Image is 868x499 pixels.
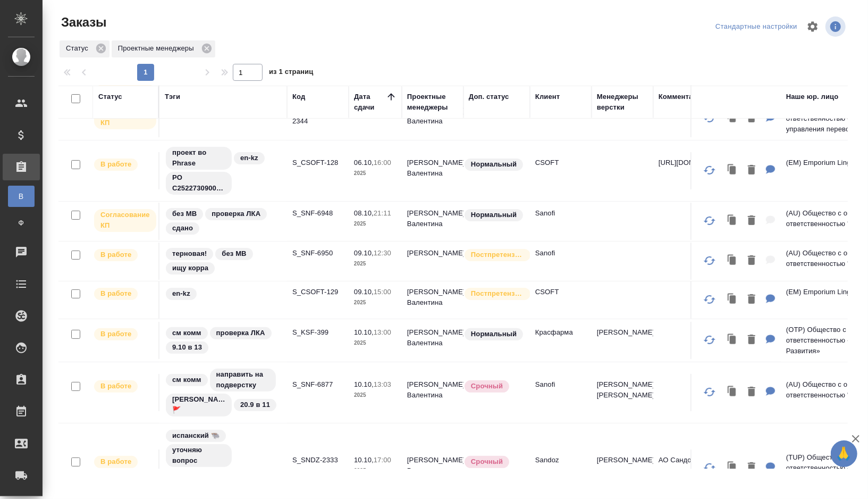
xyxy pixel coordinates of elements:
[172,394,225,415] p: [PERSON_NAME] 🚩
[471,456,503,467] p: Срочный
[464,157,525,172] div: Статус по умолчанию для стандартных заказов
[471,381,503,392] p: Срочный
[743,210,761,232] button: Удалить
[292,208,343,219] p: S_SNF-6948
[535,455,586,465] p: Sandoz
[172,375,201,385] p: см комм
[464,287,525,301] div: Выставляется автоматически для первых 3 заказов после рекламации. Особое внимание
[165,146,282,196] div: проект во Phrase, en-kz, PO C25227309002KAZ201
[98,92,122,102] div: Статус
[597,327,648,338] p: [PERSON_NAME]
[112,40,215,57] div: Проектные менеджеры
[354,288,374,296] p: 09.10,
[535,379,586,390] p: Sanofi
[292,248,343,259] p: S_SNF-6950
[165,247,282,276] div: терновая!, без МВ, ищу корра
[471,288,524,299] p: Постпретензионный
[597,92,648,113] div: Менеджеры верстки
[743,381,761,403] button: Удалить
[172,209,197,219] p: без МВ
[354,465,397,476] p: 2025
[172,263,208,273] p: ищу корра
[743,250,761,272] button: Удалить
[292,327,343,338] p: S_KSF-399
[535,287,586,297] p: CSOFT
[93,455,153,469] div: Выставляет ПМ после принятия заказа от КМа
[100,456,131,467] p: В работе
[374,209,391,217] p: 21:11
[464,208,525,222] div: Статус по умолчанию для стандартных заказов
[58,14,106,31] span: Заказы
[402,374,464,411] td: [PERSON_NAME] Валентина
[100,288,131,299] p: В работе
[118,43,198,54] p: Проектные менеджеры
[8,186,35,207] a: В
[535,248,586,259] p: Sanofi
[743,457,761,479] button: Удалить
[292,455,343,465] p: S_SNDZ-2333
[761,457,781,479] button: Для КМ: АО Сандоз - заказ перевода документов досье (Нифекард PRT 30 мг)
[597,379,648,401] p: [PERSON_NAME] [PERSON_NAME]
[13,218,29,228] span: Ф
[471,249,524,260] p: Постпретензионный
[535,92,560,102] div: Клиент
[100,210,150,231] p: Согласование КП
[535,208,586,219] p: Sanofi
[165,368,282,418] div: см комм, направить на подверстку, Оля Дмитриева 🚩, 20.9 в 11
[269,65,314,81] span: из 1 страниц
[100,159,131,170] p: В работе
[597,455,648,465] p: [PERSON_NAME]
[713,19,800,35] div: split button
[354,92,386,113] div: Дата сдачи
[471,210,517,220] p: Нормальный
[722,329,743,351] button: Клонировать
[464,327,525,342] div: Статус по умолчанию для стандартных заказов
[212,209,260,219] p: проверка ЛКА
[165,207,282,236] div: без МВ, проверка ЛКА, сдано
[93,287,153,301] div: Выставляет ПМ после принятия заказа от КМа
[471,159,517,170] p: Нормальный
[66,43,92,54] p: Статус
[374,456,391,464] p: 17:00
[93,157,153,172] div: Выставляет ПМ после принятия заказа от КМа
[831,440,857,467] button: 🙏
[354,328,374,336] p: 10.10,
[8,212,35,234] a: Ф
[374,249,391,257] p: 12:30
[402,281,464,319] td: [PERSON_NAME] Валентина
[374,328,391,336] p: 13:00
[292,92,305,102] div: Код
[697,379,722,405] button: Обновить
[172,342,202,353] p: 9.10 в 13
[172,445,225,466] p: уточняю вопрос
[354,390,397,401] p: 2025
[13,191,29,202] span: В
[165,287,282,301] div: en-kz
[659,92,733,102] div: Комментарии для КМ
[535,157,586,168] p: CSOFT
[402,450,464,487] td: [PERSON_NAME] Валентина
[464,248,525,262] div: Выставляется автоматически для первых 3 заказов после рекламации. Особое внимание
[464,455,525,469] div: Выставляется автоматически, если на указанный объем услуг необходимо больше времени в стандартном...
[354,168,397,179] p: 2025
[172,430,220,441] p: испанский 🐃
[172,248,207,259] p: терновая!
[722,210,743,232] button: Клонировать
[354,456,374,464] p: 10.10,
[354,380,374,388] p: 10.10,
[374,159,391,167] p: 16:00
[402,152,464,189] td: [PERSON_NAME] Валентина
[407,92,458,113] div: Проектные менеджеры
[354,219,397,229] p: 2025
[165,92,180,102] div: Тэги
[535,327,586,338] p: Красфарма
[172,223,193,234] p: сдано
[743,289,761,311] button: Удалить
[402,243,464,280] td: [PERSON_NAME]
[697,287,722,312] button: Обновить
[825,16,848,37] span: Посмотреть информацию
[222,248,246,259] p: без МВ
[240,400,270,410] p: 20.9 в 11
[697,248,722,273] button: Обновить
[292,379,343,390] p: S_SNF-6877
